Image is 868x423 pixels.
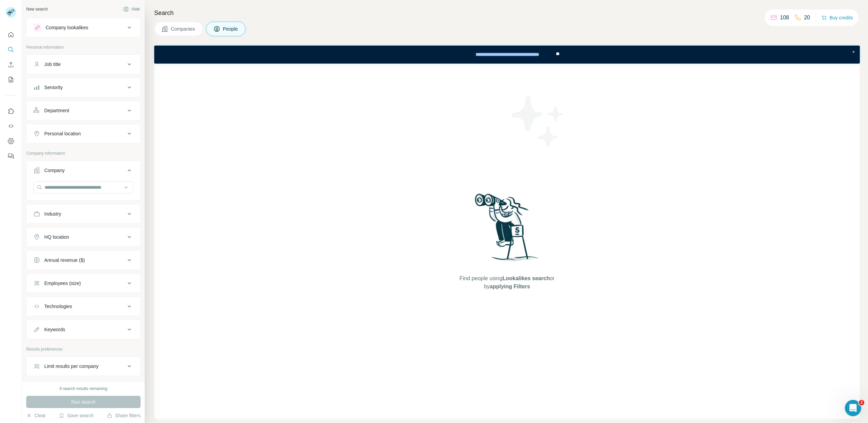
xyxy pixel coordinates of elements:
[171,26,196,32] span: Companies
[44,326,65,333] div: Keywords
[44,363,99,370] div: Limit results per company
[44,303,72,310] div: Technologies
[5,73,16,86] button: My lists
[44,84,63,91] div: Seniority
[780,14,789,22] p: 108
[507,91,568,152] img: Surfe Illustration - Stars
[59,412,94,419] button: Save search
[46,24,88,31] div: Company lookalikes
[44,234,69,240] div: HQ location
[44,280,81,287] div: Employees (size)
[60,386,108,392] div: 9 search results remaining
[5,135,16,147] button: Dashboard
[804,14,810,22] p: 20
[5,29,16,41] button: Quick start
[5,44,16,56] button: Search
[845,400,861,416] iframe: Intercom live chat
[44,167,65,174] div: Company
[27,275,140,291] button: Employees (size)
[821,13,853,22] button: Buy credits
[44,61,61,68] div: Job title
[26,346,141,352] p: Results preferences
[44,210,61,217] div: Industry
[27,252,140,268] button: Annual revenue ($)
[223,26,239,32] span: People
[859,400,864,405] span: 2
[5,105,16,117] button: Use Surfe on LinkedIn
[27,229,140,245] button: HQ location
[154,8,860,18] h4: Search
[154,46,860,64] iframe: Banner
[5,7,16,18] img: Avatar
[27,79,140,96] button: Seniority
[107,412,141,419] button: Share filters
[27,19,140,36] button: Company lookalikes
[452,274,561,291] span: Find people using or by
[27,162,140,181] button: Company
[27,298,140,315] button: Technologies
[26,44,141,50] p: Personal information
[44,107,69,114] div: Department
[27,125,140,142] button: Personal location
[472,192,543,268] img: Surfe Illustration - Woman searching with binoculars
[26,6,48,12] div: New search
[26,150,141,156] p: Company information
[44,257,85,264] div: Annual revenue ($)
[27,206,140,222] button: Industry
[44,130,81,137] div: Personal location
[5,120,16,132] button: Use Surfe API
[5,58,16,71] button: Enrich CSV
[502,275,550,281] span: Lookalikes search
[118,4,145,14] button: Hide
[27,56,140,72] button: Job title
[490,284,530,289] span: applying Filters
[27,358,140,374] button: Limit results per company
[27,102,140,119] button: Department
[26,412,46,419] button: Clear
[27,321,140,338] button: Keywords
[5,150,16,162] button: Feedback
